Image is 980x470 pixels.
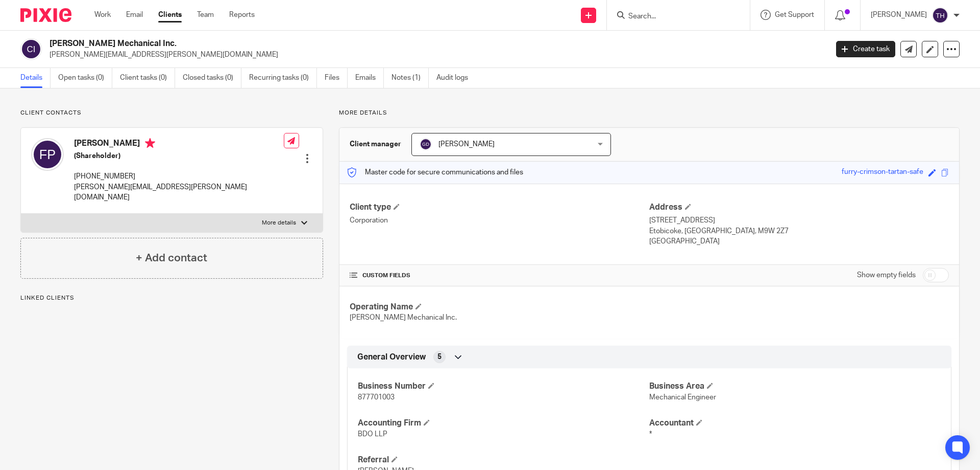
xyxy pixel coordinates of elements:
h4: Referral [358,455,649,465]
a: Client tasks (0) [120,68,175,88]
a: Open tasks (0) [58,68,112,88]
p: [PHONE_NUMBER] [74,171,284,182]
h2: [PERSON_NAME] Mechanical Inc. [50,38,667,49]
p: Corporation [350,215,649,226]
p: Linked clients [20,294,323,302]
span: General Overview [357,352,426,363]
h4: Operating Name [350,302,649,312]
p: [STREET_ADDRESS] [649,215,949,226]
p: Client contacts [20,109,323,117]
a: Emails [355,68,384,88]
p: Master code for secure communications and files [347,167,523,177]
img: Pixie [20,8,71,22]
span: BDO LLP [358,431,387,438]
h4: [PERSON_NAME] [74,138,284,151]
h4: + Add contact [136,250,207,266]
input: Search [627,12,719,21]
p: More details [262,219,296,227]
img: svg%3E [20,38,42,60]
a: Notes (1) [391,68,429,88]
p: [GEOGRAPHIC_DATA] [649,236,949,247]
a: Create task [836,41,895,57]
h3: Client manager [350,139,401,149]
h4: Accounting Firm [358,418,649,429]
h5: (Shareholder) [74,151,284,161]
a: Team [197,10,214,20]
a: Files [325,68,348,88]
a: Clients [158,10,182,20]
a: Audit logs [436,68,476,88]
img: svg%3E [31,138,64,171]
a: Work [94,10,111,20]
span: 5 [437,352,442,362]
a: Closed tasks (0) [183,68,241,88]
span: Mechanical Engineer [649,394,716,401]
img: svg%3E [932,7,948,24]
span: 877701003 [358,394,395,401]
p: More details [339,109,960,117]
h4: CUSTOM FIELDS [350,272,649,280]
i: Primary [145,138,155,148]
span: Get Support [775,11,814,18]
img: svg%3E [420,138,432,150]
p: [PERSON_NAME][EMAIL_ADDRESS][PERSON_NAME][DOMAIN_NAME] [50,50,821,60]
h4: Client type [350,202,649,213]
h4: Business Number [358,381,649,392]
label: Show empty fields [857,270,916,280]
h4: Address [649,202,949,213]
a: Reports [229,10,255,20]
span: [PERSON_NAME] Mechanical Inc. [350,314,457,321]
div: furry-crimson-tartan-safe [842,167,923,178]
h4: Accountant [649,418,941,429]
a: Email [126,10,143,20]
a: Details [20,68,51,88]
span: [PERSON_NAME] [438,141,495,148]
a: Recurring tasks (0) [249,68,317,88]
p: [PERSON_NAME][EMAIL_ADDRESS][PERSON_NAME][DOMAIN_NAME] [74,182,284,203]
h4: Business Area [649,381,941,392]
p: Etobicoke, [GEOGRAPHIC_DATA], M9W 2Z7 [649,226,949,236]
p: [PERSON_NAME] [871,10,927,20]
